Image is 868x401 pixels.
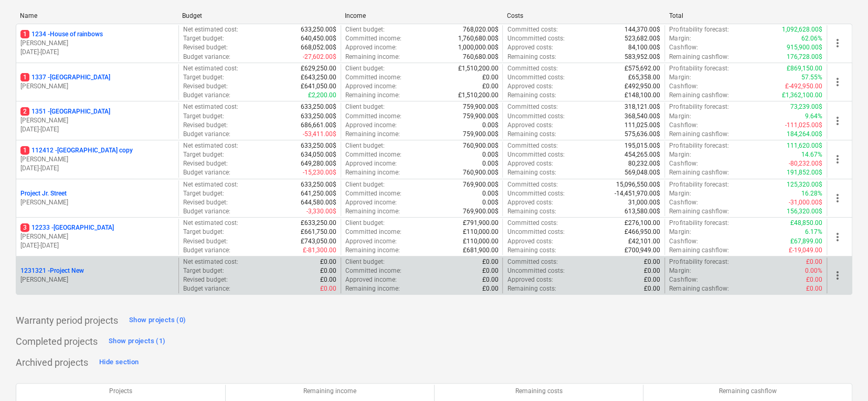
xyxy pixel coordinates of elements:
p: 613,580.00$ [624,207,660,216]
p: £0.00 [482,73,498,82]
p: Approved costs : [507,82,553,91]
p: Cashflow : [669,121,697,130]
p: Margin : [669,150,691,159]
p: 80,232.00$ [628,159,660,168]
p: Net estimated cost : [183,102,238,111]
p: 195,015.00$ [624,141,660,150]
span: more_vert [831,115,844,127]
p: 0.00$ [482,189,498,198]
p: Client budget : [345,102,385,111]
p: £0.00 [644,275,660,284]
p: 368,540.00$ [624,112,660,121]
p: Cashflow : [669,198,697,207]
p: £700,949.00 [624,246,660,255]
p: £0.00 [320,284,336,293]
p: 668,052.00$ [301,43,336,52]
p: Approved income : [345,82,397,91]
p: £0.00 [644,266,660,275]
p: Uncommitted costs : [507,228,564,237]
p: 144,370.00$ [624,25,660,34]
p: 0.00% [805,266,822,275]
span: 1 [20,146,29,155]
p: Committed costs : [507,180,557,189]
p: Client budget : [345,141,385,150]
p: 583,952.00$ [624,53,660,61]
p: Remaining cashflow : [669,53,728,61]
p: Budget variance : [183,246,230,255]
p: £633,250.00 [301,219,336,228]
p: Budget variance : [183,53,230,61]
p: Approved income : [345,237,397,246]
p: £0.00 [482,82,498,91]
p: Revised budget : [183,275,228,284]
button: Show projects (0) [126,312,188,328]
div: Project Jr. Street[PERSON_NAME] [20,189,174,207]
p: Target budget : [183,34,224,43]
p: 644,580.00$ [301,198,336,207]
p: [PERSON_NAME] [20,155,174,164]
span: more_vert [831,153,844,166]
p: Client budget : [345,64,385,73]
p: 73,239.00$ [790,102,822,111]
p: 1337 - [GEOGRAPHIC_DATA] [20,73,110,82]
p: Committed costs : [507,141,557,150]
p: £0.00 [482,258,498,266]
p: 6.17% [805,228,822,237]
p: 0.00$ [482,150,498,159]
span: more_vert [831,269,844,282]
span: 2 [20,107,29,116]
span: more_vert [831,192,844,204]
p: Committed income : [345,150,401,159]
span: more_vert [831,231,844,243]
p: Remaining cashflow : [669,168,728,177]
p: £575,692.00 [624,64,660,73]
p: Client budget : [345,180,385,189]
p: £629,250.00 [301,64,336,73]
p: Remaining costs : [507,246,556,255]
p: Uncommitted costs : [507,73,564,82]
p: Remaining costs : [507,284,556,293]
p: Cashflow : [669,159,697,168]
p: £0.00 [644,258,660,266]
p: [DATE] - [DATE] [20,125,174,134]
p: £0.00 [482,284,498,293]
p: -3,330.00$ [306,207,336,216]
p: [DATE] - [DATE] [20,164,174,173]
p: 184,264.00$ [787,130,822,139]
p: 1234 - House of rainbows [20,30,103,39]
div: 312233 -[GEOGRAPHIC_DATA][PERSON_NAME][DATE]-[DATE] [20,223,174,250]
p: 16.28% [801,189,822,198]
p: Projects [109,387,132,396]
p: 9.64% [805,112,822,121]
p: 523,682.00$ [624,34,660,43]
p: Approved costs : [507,43,553,52]
p: 15,096,550.00$ [616,180,660,189]
p: Remaining cashflow : [669,91,728,100]
p: [DATE] - [DATE] [20,48,174,57]
p: 760,900.00$ [462,168,498,177]
p: Committed income : [345,73,401,82]
p: £466,950.00 [624,228,660,237]
p: Target budget : [183,189,224,198]
p: 0.00$ [482,198,498,207]
p: Profitability forecast : [669,180,728,189]
p: -15,230.00$ [303,168,336,177]
p: Revised budget : [183,82,228,91]
p: Margin : [669,228,691,237]
p: £0.00 [320,275,336,284]
p: [PERSON_NAME] [20,39,174,48]
p: Remaining cashflow : [669,284,728,293]
p: £492,950.00 [624,82,660,91]
p: Uncommitted costs : [507,112,564,121]
p: Completed projects [16,335,98,348]
p: Margin : [669,34,691,43]
p: Remaining cashflow : [669,246,728,255]
p: £148,100.00 [624,91,660,100]
p: Approved costs : [507,275,553,284]
p: Committed income : [345,266,401,275]
div: 11337 -[GEOGRAPHIC_DATA][PERSON_NAME] [20,73,174,91]
p: £869,150.00 [787,64,822,73]
span: 3 [20,223,29,232]
p: Budget variance : [183,91,230,100]
iframe: Chat Widget [816,351,868,401]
